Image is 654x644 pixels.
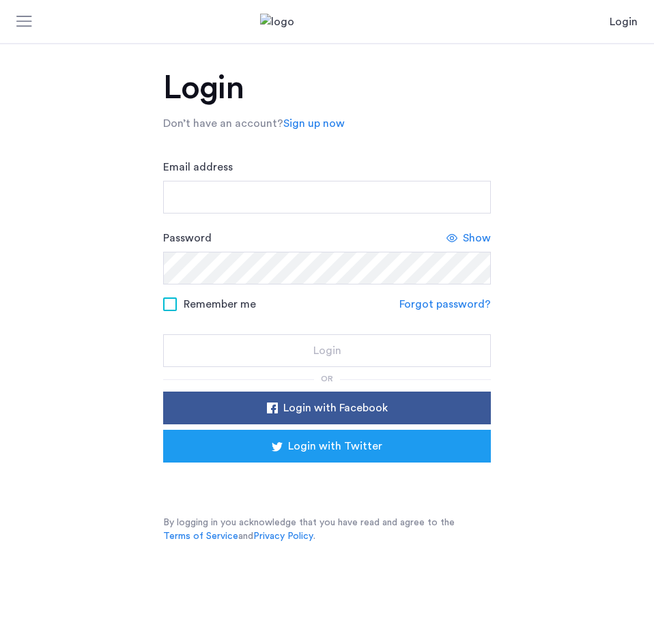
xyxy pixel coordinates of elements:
[610,14,638,30] a: Login
[163,230,212,246] label: Password
[163,118,283,129] span: Don’t have an account?
[283,115,345,132] a: Sign up now
[313,342,341,359] span: Login
[163,334,491,367] button: button
[163,72,491,104] h1: Login
[288,438,382,454] span: Login with Twitter
[283,400,388,416] span: Login with Facebook
[399,296,491,312] a: Forgot password?
[163,430,491,463] button: button
[163,159,233,175] label: Email address
[253,529,313,543] a: Privacy Policy
[463,230,491,246] span: Show
[184,296,256,312] span: Remember me
[321,375,333,383] span: or
[163,516,491,543] p: By logging in you acknowledge that you have read and agree to the and .
[260,14,394,30] img: logo
[163,392,491,424] button: button
[163,529,238,543] a: Terms of Service
[260,14,394,30] a: Cazamio Logo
